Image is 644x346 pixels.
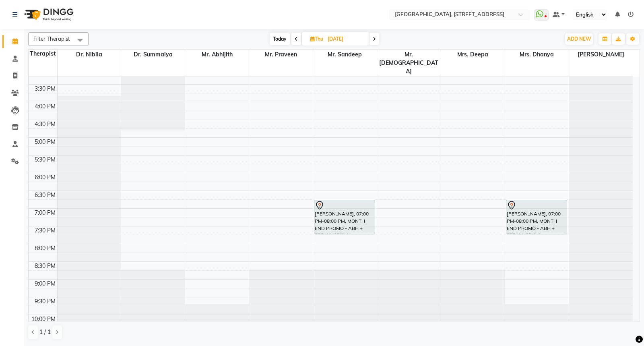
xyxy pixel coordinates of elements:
[270,33,290,45] span: Today
[325,33,365,45] input: 2025-09-04
[33,85,57,93] div: 3:30 PM
[33,262,57,270] div: 8:30 PM
[313,50,377,60] span: Mr. Sandeep
[569,50,633,60] span: [PERSON_NAME]
[249,50,313,60] span: Mr. Praveen
[58,50,121,60] span: Dr. Nibila
[505,50,569,60] span: Mrs. Dhanya
[33,191,57,199] div: 6:30 PM
[33,209,57,217] div: 7:00 PM
[441,50,505,60] span: Mrs. Deepa
[33,297,57,306] div: 9:30 PM
[33,155,57,164] div: 5:30 PM
[121,50,185,60] span: Dr. Summaiya
[29,50,57,58] div: Therapist
[39,328,51,336] span: 1 / 1
[308,36,325,42] span: Thu
[567,36,591,42] span: ADD NEW
[33,120,57,128] div: 4:30 PM
[506,200,567,234] div: [PERSON_NAME], 07:00 PM-08:00 PM, MONTH END PROMO - ABH + STEAM (60Min)
[33,244,57,253] div: 8:00 PM
[33,138,57,146] div: 5:00 PM
[565,33,593,45] button: ADD NEW
[33,280,57,288] div: 9:00 PM
[377,50,441,77] span: Mr. [DEMOGRAPHIC_DATA]
[314,200,375,234] div: [PERSON_NAME], 07:00 PM-08:00 PM, MONTH END PROMO - ABH + STEAM (60Min)
[33,226,57,235] div: 7:30 PM
[33,173,57,182] div: 6:00 PM
[30,315,57,323] div: 10:00 PM
[21,3,76,26] img: logo
[33,102,57,111] div: 4:00 PM
[33,35,70,42] span: Filter Therapist
[185,50,249,60] span: Mr. Abhijith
